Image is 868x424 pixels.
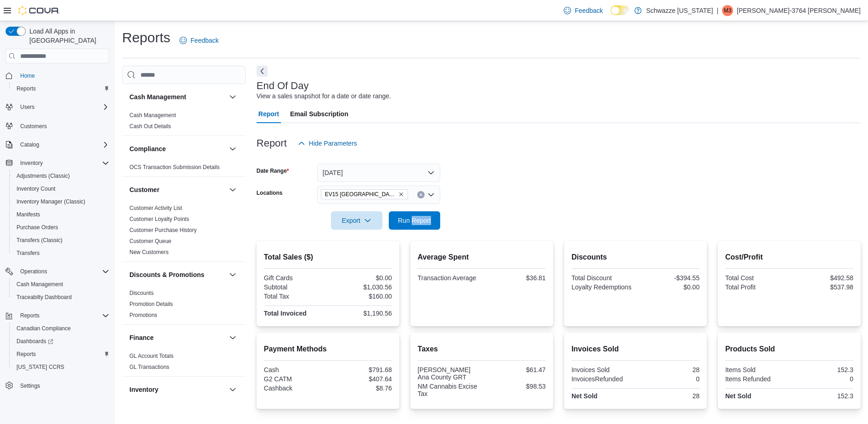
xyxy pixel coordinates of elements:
a: Feedback [176,31,222,50]
a: Customer Loyalty Points [129,216,189,222]
img: Cova [18,6,60,15]
span: Reports [17,310,109,321]
div: $160.00 [330,293,392,300]
span: Cash Management [17,281,63,288]
button: Customers [2,119,113,132]
button: Reports [2,309,113,322]
div: $791.68 [330,366,392,373]
button: Next [257,66,268,77]
span: Reports [13,349,109,360]
a: Inventory Count [13,183,59,194]
div: 152.3 [791,392,853,400]
h3: Finance [129,333,154,342]
a: [US_STATE] CCRS [13,362,68,373]
div: InvoicesRefunded [571,375,634,383]
span: Users [17,102,109,113]
span: Inventory Manager (Classic) [17,198,85,205]
div: $1,190.56 [330,310,392,317]
span: GL Account Totals [129,352,174,360]
span: Transfers [17,249,39,257]
span: Inventory Count [17,185,56,192]
span: Customer Activity List [129,204,182,212]
div: $0.00 [330,274,392,282]
button: Customer [129,185,225,194]
h2: Payment Methods [264,344,392,355]
span: Inventory [20,159,43,167]
span: [US_STATE] CCRS [17,363,64,371]
div: $61.47 [483,366,546,373]
span: Traceabilty Dashboard [13,292,109,303]
button: Remove EV15 Las Cruces North from selection in this group [398,192,404,197]
div: 152.3 [791,366,853,373]
div: 28 [637,392,700,400]
span: Export [336,211,377,230]
button: Inventory Count [9,182,113,195]
div: Finance [122,351,246,376]
a: Dashboards [13,336,57,347]
h3: Customer [129,185,159,194]
div: Gift Cards [264,274,326,282]
button: Users [17,102,38,113]
span: OCS Transaction Submission Details [129,164,220,171]
h2: Average Spent [418,252,546,263]
a: GL Transactions [129,364,169,370]
span: Adjustments (Classic) [17,172,70,180]
a: Reports [13,83,39,94]
div: Items Refunded [725,375,788,383]
span: Transfers (Classic) [13,235,109,246]
span: Canadian Compliance [13,323,109,334]
span: Adjustments (Classic) [13,170,109,181]
div: Invoices Sold [571,366,634,373]
div: 0 [791,375,853,383]
a: Canadian Compliance [13,323,74,334]
p: Schwazze [US_STATE] [646,5,713,16]
button: Adjustments (Classic) [9,170,113,182]
h2: Invoices Sold [571,344,700,355]
span: Dashboards [17,338,53,345]
div: -$394.55 [637,274,700,282]
h3: Compliance [129,144,166,153]
div: $98.53 [483,383,546,390]
span: Inventory Manager (Classic) [13,196,109,207]
span: Inventory [17,158,109,169]
strong: Total Invoiced [264,310,307,317]
button: Catalog [2,138,113,151]
h2: Products Sold [725,344,853,355]
button: Users [2,101,113,113]
a: Transfers (Classic) [13,235,66,246]
div: Subtotal [264,283,326,291]
button: Compliance [227,143,238,154]
div: Cash [264,366,326,373]
span: Customer Purchase History [129,226,197,234]
input: Dark Mode [610,6,630,15]
a: Manifests [13,209,44,220]
button: Cash Management [129,92,225,102]
a: New Customers [129,249,168,255]
div: G2 CATM [264,375,326,383]
button: Inventory Manager (Classic) [9,195,113,208]
label: Date Range [257,167,289,175]
span: GL Transactions [129,363,169,371]
button: Purchase Orders [9,221,113,234]
a: Feedback [560,1,606,20]
a: GL Account Totals [129,353,174,359]
span: EV15 [GEOGRAPHIC_DATA] [325,190,397,199]
h2: Taxes [418,344,546,355]
a: Cash Management [13,279,67,290]
button: Compliance [129,144,225,153]
button: Run Report [389,211,440,230]
button: Customer [227,184,238,195]
button: Settings [2,379,113,392]
span: Users [20,103,34,111]
button: Finance [129,333,225,342]
p: [PERSON_NAME]-3764 [PERSON_NAME] [737,5,861,16]
span: Cash Management [13,279,109,290]
span: Washington CCRS [13,362,109,373]
div: $36.81 [483,274,546,282]
button: Reports [9,82,113,95]
span: Hide Parameters [309,139,357,148]
button: Hide Parameters [294,134,361,153]
button: Reports [17,310,43,321]
a: Discounts [129,290,154,296]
